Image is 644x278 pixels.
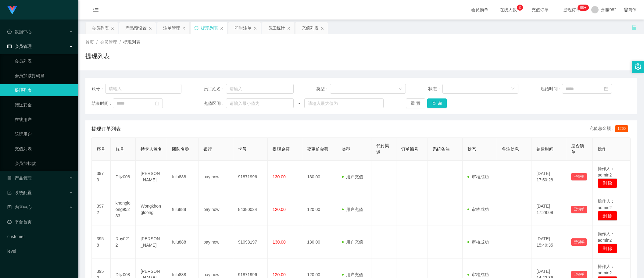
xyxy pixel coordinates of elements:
[467,174,489,179] span: 审核成功
[517,5,523,11] sup: 3
[571,238,587,246] button: 已锁单
[92,22,109,34] div: 会员列表
[136,226,167,258] td: [PERSON_NAME]
[105,84,181,94] input: 请输入
[598,178,617,188] button: 删 除
[155,101,159,105] i: 图标: calendar
[100,40,117,45] span: 会员管理
[7,176,12,180] i: 图标: appstore-o
[226,84,294,94] input: 请输入
[15,113,73,126] a: 在线用户
[233,161,268,193] td: 91871996
[598,199,615,210] span: 操作人：admin2
[15,157,73,169] a: 会员加扣款
[167,161,199,193] td: fulu888
[167,226,199,258] td: fulu888
[92,161,111,193] td: 3973
[578,5,589,11] sup: 246
[427,98,447,108] button: 查 询
[302,22,319,34] div: 充值列表
[531,193,566,226] td: [DATE] 17:29:09
[97,147,105,151] span: 序号
[598,231,615,243] span: 操作人：admin2
[342,240,363,244] span: 用户充值
[148,27,152,30] i: 图标: close
[320,27,324,30] i: 图标: close
[294,100,304,107] span: ~
[167,193,199,226] td: fulu888
[92,193,111,226] td: 3972
[560,8,583,12] span: 提现订单
[15,55,73,67] a: 会员列表
[7,176,32,180] span: 产品管理
[85,0,106,20] i: 图标: menu-fold
[204,100,226,107] span: 充值区间：
[497,8,520,12] span: 在线人数
[7,205,12,209] i: 图标: profile
[273,272,286,277] span: 120.00
[467,207,489,212] span: 审核成功
[273,174,286,179] span: 130.00
[92,226,111,258] td: 3958
[136,193,167,226] td: Wongkhongloong
[316,86,330,92] span: 类型：
[172,147,189,151] span: 团队名称
[631,25,637,30] i: 图标: unlock
[234,22,252,34] div: 即时注单
[401,147,418,151] span: 订单编号
[287,27,291,30] i: 图标: close
[635,63,641,70] i: 图标: setting
[226,98,294,108] input: 请输入最小值为
[111,226,136,258] td: Roy0212
[163,22,180,34] div: 注单管理
[428,86,442,92] span: 状态：
[598,244,617,253] button: 删 除
[307,147,328,151] span: 变更前金额
[7,29,32,34] span: 数据中心
[91,100,113,107] span: 结束时间：
[502,147,519,151] span: 备注信息
[511,87,515,91] i: 图标: down
[15,143,73,155] a: 充值列表
[571,173,587,180] button: 已锁单
[342,272,363,277] span: 用户充值
[302,193,337,226] td: 120.00
[273,147,290,151] span: 提现金额
[536,147,553,151] span: 创建时间
[111,193,136,226] td: khongloong95233
[302,161,337,193] td: 130.00
[233,226,268,258] td: 91098197
[7,245,73,257] a: level
[91,125,121,133] span: 提现订单列表
[342,174,363,179] span: 用户充值
[7,230,73,243] a: customer
[201,22,218,34] div: 提现列表
[598,147,606,151] span: 操作
[136,161,167,193] td: [PERSON_NAME]
[519,5,521,11] p: 3
[7,30,12,34] i: 图标: check-circle-o
[111,161,136,193] td: Dtjz008
[199,161,233,193] td: pay now
[15,99,73,111] a: 赠送彩金
[433,147,450,151] span: 系统备注
[406,98,425,108] button: 重 置
[376,143,389,155] span: 代付渠道
[182,27,186,30] i: 图标: close
[203,147,212,151] span: 银行
[268,22,285,34] div: 员工统计
[15,128,73,140] a: 陪玩用户
[571,143,584,155] span: 是否锁单
[123,40,140,45] span: 提现列表
[304,98,384,108] input: 请输入最大值为
[302,226,337,258] td: 130.00
[7,191,12,195] i: 图标: form
[96,40,98,45] span: /
[7,44,12,48] i: 图标: table
[624,8,628,12] i: 图标: global
[7,216,73,228] a: 图标: dashboard平台首页
[85,52,110,61] h1: 提现列表
[273,207,286,212] span: 120.00
[528,8,552,12] span: 充值订单
[467,240,489,244] span: 审核成功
